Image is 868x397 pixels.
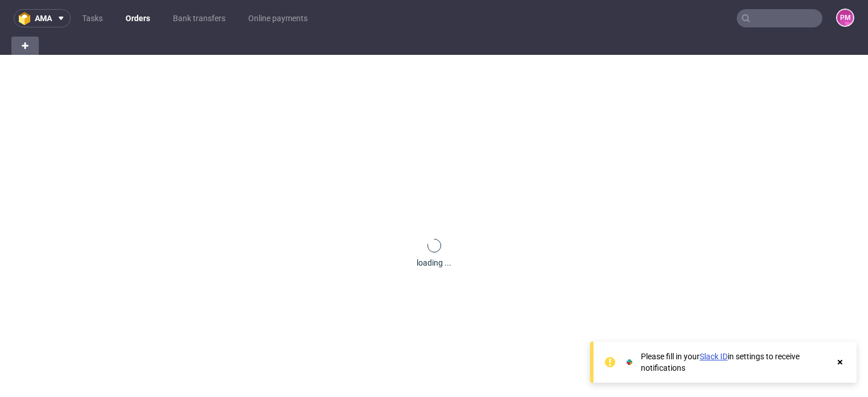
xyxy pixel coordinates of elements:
[166,9,232,27] a: Bank transfers
[35,14,52,22] span: ama
[700,352,728,361] a: Slack ID
[19,12,35,25] img: logo
[119,9,157,27] a: Orders
[624,356,635,368] img: Slack
[641,351,829,374] div: Please fill in your in settings to receive notifications
[75,9,110,27] a: Tasks
[837,10,853,26] figcaption: PM
[14,9,71,27] button: ama
[417,257,451,268] div: loading ...
[241,9,314,27] a: Online payments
